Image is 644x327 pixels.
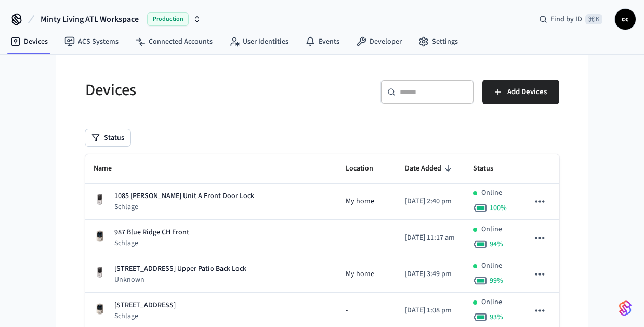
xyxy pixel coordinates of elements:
[94,193,106,206] img: Yale Assure Touchscreen Wifi Smart Lock, Satin Nickel, Front
[585,14,602,24] span: ⌘ K
[405,269,457,280] p: [DATE] 3:49 pm
[507,85,547,99] span: Add Devices
[41,13,139,25] span: Minty Living ATL Workspace
[490,312,503,322] span: 93 %
[348,32,410,51] a: Developer
[114,202,254,212] p: Schlage
[405,232,457,243] p: [DATE] 11:17 am
[297,32,348,51] a: Events
[481,297,502,308] p: Online
[127,32,221,51] a: Connected Accounts
[405,305,457,316] p: [DATE] 1:08 pm
[114,300,176,311] p: [STREET_ADDRESS]
[405,196,457,207] p: [DATE] 2:40 pm
[85,129,130,146] button: Status
[405,161,455,177] span: Date Added
[346,196,374,207] span: My home
[114,227,189,238] p: 987 Blue Ridge CH Front
[473,161,507,177] span: Status
[482,80,559,104] button: Add Devices
[85,80,316,101] h5: Devices
[619,300,632,317] img: SeamLogoGradient.69752ec5.svg
[550,14,582,24] span: Find by ID
[346,232,348,243] span: -
[147,12,189,26] span: Production
[490,203,507,213] span: 100 %
[2,32,56,51] a: Devices
[56,32,127,51] a: ACS Systems
[490,239,503,250] span: 94 %
[114,311,176,321] p: Schlage
[94,230,106,242] img: Schlage Sense Smart Deadbolt with Camelot Trim, Front
[615,9,636,30] button: cc
[114,238,189,248] p: Schlage
[221,32,297,51] a: User Identities
[94,161,125,177] span: Name
[616,10,635,29] span: cc
[531,10,611,29] div: Find by ID⌘ K
[114,264,246,274] p: [STREET_ADDRESS] Upper Patio Back Lock
[114,191,254,202] p: 1085 [PERSON_NAME] Unit A Front Door Lock
[94,266,106,279] img: Yale Assure Touchscreen Wifi Smart Lock, Satin Nickel, Front
[346,269,374,280] span: My home
[346,161,387,177] span: Location
[481,260,502,271] p: Online
[94,303,106,315] img: Schlage Sense Smart Deadbolt with Camelot Trim, Front
[410,32,466,51] a: Settings
[490,276,503,286] span: 99 %
[114,274,246,285] p: Unknown
[481,188,502,199] p: Online
[346,305,348,316] span: -
[481,224,502,235] p: Online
